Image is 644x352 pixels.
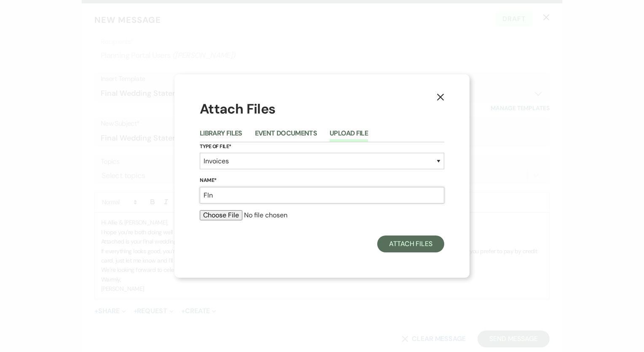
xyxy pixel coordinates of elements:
[200,130,242,142] button: Library Files
[200,142,444,152] label: Type of File*
[255,130,317,142] button: Event Documents
[200,176,444,185] label: Name*
[330,130,368,142] button: Upload File
[200,100,444,119] h1: Attach Files
[377,236,444,252] button: Attach Files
